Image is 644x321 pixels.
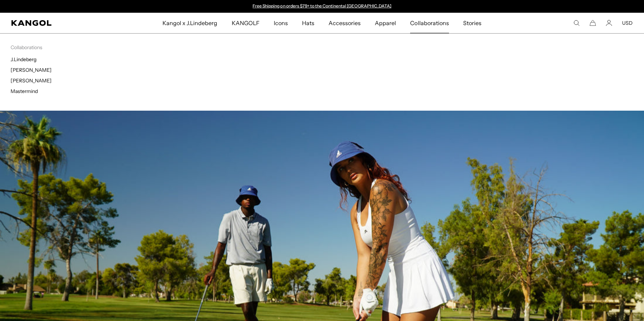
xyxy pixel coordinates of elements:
a: Mastermind [11,88,38,94]
a: J.Lindeberg [11,56,36,63]
a: Stories [456,13,489,33]
span: Stories [463,13,481,33]
a: Free Shipping on orders $79+ to the Continental [GEOGRAPHIC_DATA] [253,3,391,8]
a: Account [606,20,612,26]
button: USD [622,20,633,26]
a: Apparel [368,13,403,33]
a: Icons [267,13,295,33]
div: 1 of 2 [249,4,395,9]
span: Icons [274,13,288,33]
div: Announcement [249,4,395,9]
p: Collaborations [11,44,322,51]
a: Kangol x J.Lindeberg [155,13,225,33]
span: Hats [302,13,314,33]
span: Kangol x J.Lindeberg [163,13,218,33]
a: Accessories [321,13,368,33]
a: [PERSON_NAME] [11,77,52,84]
button: Cart [590,20,596,26]
slideshow-component: Announcement bar [249,4,395,9]
span: Accessories [329,13,361,33]
a: Collaborations [403,13,456,33]
span: Apparel [375,13,396,33]
a: KANGOLF [225,13,267,33]
a: Kangol [11,20,107,26]
a: [PERSON_NAME] [11,67,52,73]
span: Collaborations [410,13,449,33]
a: Hats [295,13,321,33]
span: KANGOLF [232,13,260,33]
summary: Search here [573,20,580,26]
